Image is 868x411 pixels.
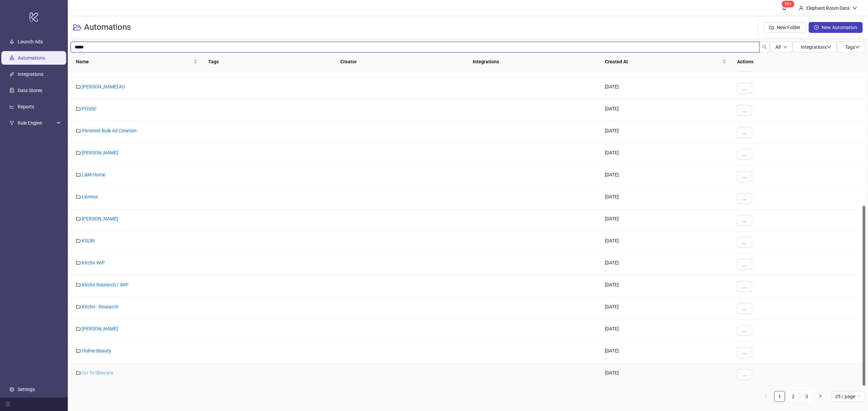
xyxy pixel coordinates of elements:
[76,172,81,177] span: folder
[82,84,125,89] a: [PERSON_NAME] AU
[802,391,812,402] a: 3
[855,45,860,49] span: down
[783,45,787,49] span: down
[82,282,129,287] a: Kitchn Research / WIP
[770,42,793,52] button: Alldown
[18,71,43,77] a: Integrations
[827,45,831,49] span: down
[732,52,865,71] th: Actions
[82,106,96,111] a: POSSE
[737,215,752,226] button: ...
[743,372,747,377] span: ...
[9,121,14,125] span: fork
[82,348,111,353] a: Holme Beauty
[737,303,752,314] button: ...
[831,391,865,402] div: Page Size
[82,260,105,265] a: Kitchn WIP
[743,328,747,333] span: ...
[599,364,732,386] div: [DATE]
[737,347,752,358] button: ...
[76,370,81,375] span: folder
[76,150,81,155] span: folder
[801,391,812,402] li: 3
[737,193,752,204] button: ...
[76,194,81,199] span: folder
[82,150,118,155] a: [PERSON_NAME]
[743,306,747,311] span: ...
[762,45,767,49] span: search
[599,78,732,100] div: [DATE]
[743,240,747,245] span: ...
[599,52,732,71] th: Created At
[737,149,752,160] button: ...
[764,394,768,398] span: left
[799,6,804,10] span: user
[76,260,81,265] span: folder
[782,1,794,7] sup: 1443
[599,122,732,144] div: [DATE]
[788,391,798,402] li: 2
[743,350,747,355] span: ...
[599,254,732,276] div: [DATE]
[599,144,732,166] div: [DATE]
[76,84,81,89] span: folder
[599,320,732,342] div: [DATE]
[599,188,732,210] div: [DATE]
[822,25,857,30] span: New Automation
[743,262,747,267] span: ...
[76,216,81,221] span: folder
[814,25,819,30] span: plus-circle
[737,281,752,292] button: ...
[737,259,752,270] button: ...
[203,52,335,71] th: Tags
[18,116,55,130] span: Rule Engine
[599,298,732,320] div: [DATE]
[737,325,752,336] button: ...
[76,58,192,65] span: Name
[605,58,721,65] span: Created At
[782,5,787,10] span: bell
[82,172,105,177] a: L&M Home
[76,282,81,287] span: folder
[82,216,118,221] a: [PERSON_NAME]
[76,304,81,309] span: folder
[71,52,203,71] th: Name
[82,370,113,375] a: Go-To Skincare
[76,326,81,331] span: folder
[599,342,732,364] div: [DATE]
[852,6,857,10] span: down
[18,55,45,61] a: Automations
[777,25,801,30] span: New Folder
[793,42,837,52] button: Integrationsdown
[815,391,826,402] li: Next Page
[774,391,785,402] li: 1
[18,104,34,109] a: Reports
[845,44,860,50] span: Tags
[737,237,752,248] button: ...
[818,394,822,398] span: right
[737,83,752,94] button: ...
[76,238,81,243] span: folder
[599,166,732,188] div: [DATE]
[335,52,467,71] th: Creator
[788,391,798,402] a: 2
[743,174,747,179] span: ...
[815,391,826,402] button: right
[73,23,81,31] span: folder-open
[743,108,747,113] span: ...
[737,127,752,138] button: ...
[76,348,81,353] span: folder
[84,22,131,33] h3: Automations
[82,194,98,199] a: Lioness
[599,100,732,122] div: [DATE]
[599,276,732,298] div: [DATE]
[76,128,81,133] span: folder
[764,22,806,33] button: New Folder
[82,326,118,331] a: [PERSON_NAME]
[737,369,752,380] button: ...
[599,232,732,254] div: [DATE]
[743,196,747,201] span: ...
[743,218,747,223] span: ...
[18,387,35,392] a: Settings
[775,44,781,50] span: All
